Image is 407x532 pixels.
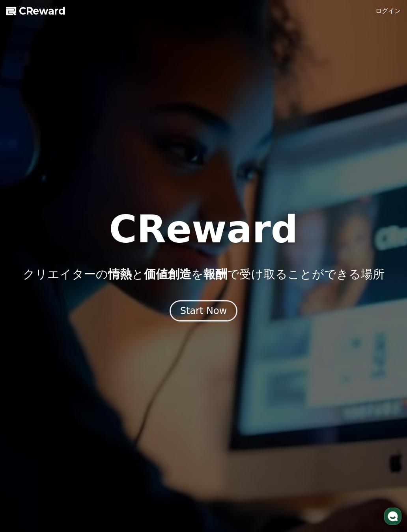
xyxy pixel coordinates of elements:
a: Settings [271,510,405,530]
span: 報酬 [203,267,227,281]
span: 価値創造 [144,267,191,281]
span: Settings [327,522,348,528]
a: Messages [136,510,271,530]
span: Home [62,522,77,528]
a: CReward [6,5,65,17]
span: CReward [19,5,65,17]
h1: CReward [109,211,298,248]
button: Start Now [170,300,238,321]
p: クリエイターの と を で受け取ることができる場所 [23,267,385,281]
a: Start Now [170,308,238,316]
a: Home [2,510,136,530]
span: Messages [191,522,216,529]
div: Start Now [180,305,227,317]
span: 情熱 [108,267,132,281]
a: ログイン [375,6,401,16]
